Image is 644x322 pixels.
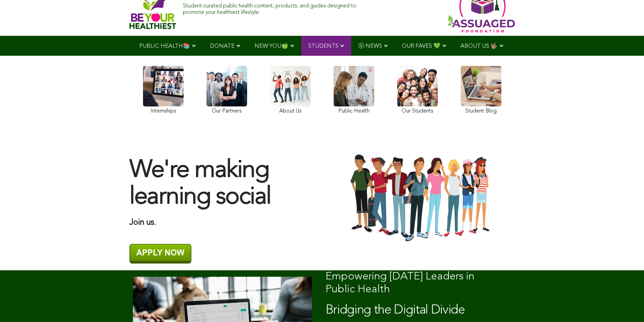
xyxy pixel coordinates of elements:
[358,43,382,49] span: Ⓥ NEWS
[210,43,235,49] span: DONATE
[326,270,505,296] div: Empowering [DATE] Leaders in Public Health
[326,303,505,318] h2: Bridging the Digital Divide
[129,219,156,227] strong: Join us.
[329,153,515,243] img: Group-Of-Students-Assuaged
[129,36,515,56] div: Navigation Menu
[255,43,288,49] span: NEW YOU🍏
[129,244,191,264] img: APPLY NOW
[460,43,498,49] span: ABOUT US 🤟🏽
[402,43,440,49] span: OUR FAVES 💚
[129,157,315,211] h1: We're making learning social
[610,290,644,322] iframe: Chat Widget
[139,43,190,49] span: PUBLIC HEALTH📚
[308,43,338,49] span: STUDENTS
